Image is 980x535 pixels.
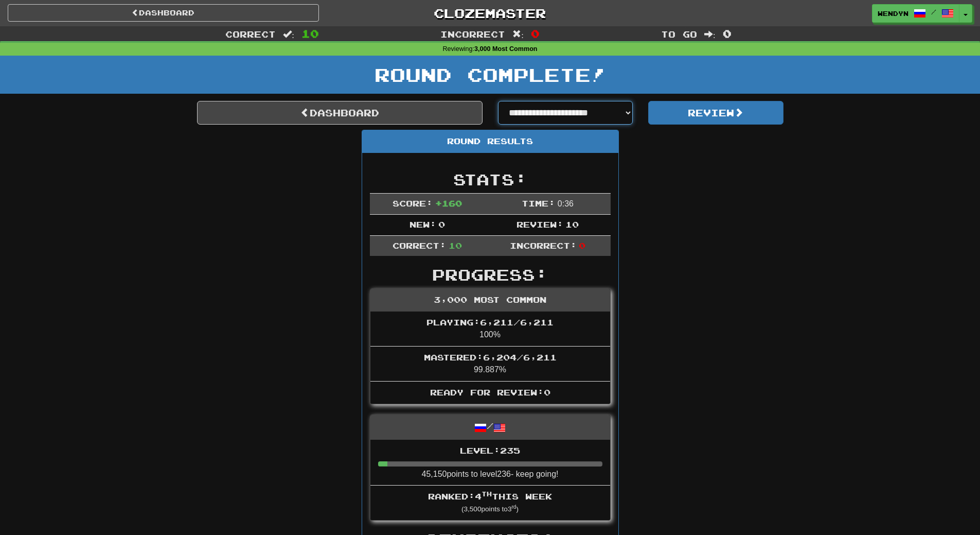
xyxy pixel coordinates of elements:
span: : [283,30,294,39]
span: : [512,30,524,39]
span: Correct [225,29,276,39]
span: 10 [449,240,462,250]
sup: th [482,490,492,497]
span: 0 [438,219,445,229]
span: Ranked: 4 this week [428,491,552,501]
span: Correct: [393,240,446,250]
a: Clozemaster [334,4,646,22]
span: : [704,30,716,39]
div: Round Results [362,130,618,153]
span: Playing: 6,211 / 6,211 [426,317,554,327]
span: / [931,8,936,15]
span: 0 [723,27,732,40]
span: To go [661,29,697,39]
small: ( 3,500 points to 3 ) [461,505,519,513]
span: Ready for Review: 0 [430,387,550,397]
h2: Stats: [370,171,611,188]
a: Dashboard [8,4,319,22]
span: WendyN [878,9,908,18]
span: 10 [301,27,319,40]
li: 45,150 points to level 236 - keep going! [370,440,610,486]
span: Time: [522,198,555,208]
span: 10 [565,219,579,229]
span: 0 : 36 [558,199,574,208]
span: New: [409,219,436,229]
div: 3,000 Most Common [370,289,610,312]
span: Review: [516,219,563,229]
strong: 3,000 Most Common [474,45,537,53]
sup: rd [511,504,516,510]
div: / [370,415,610,439]
span: 0 [531,27,540,40]
span: Level: 235 [460,445,520,455]
button: Review [648,101,783,125]
a: WendyN / [872,4,959,23]
h2: Progress: [370,266,611,283]
span: Mastered: 6,204 / 6,211 [424,352,557,362]
span: 0 [579,240,585,250]
span: + 160 [435,198,462,208]
span: Incorrect [440,29,505,39]
li: 100% [370,312,610,347]
span: Score: [393,198,433,208]
a: Dashboard [197,101,483,125]
li: 99.887% [370,346,610,382]
h1: Round Complete! [4,64,976,85]
span: Incorrect: [510,240,577,250]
